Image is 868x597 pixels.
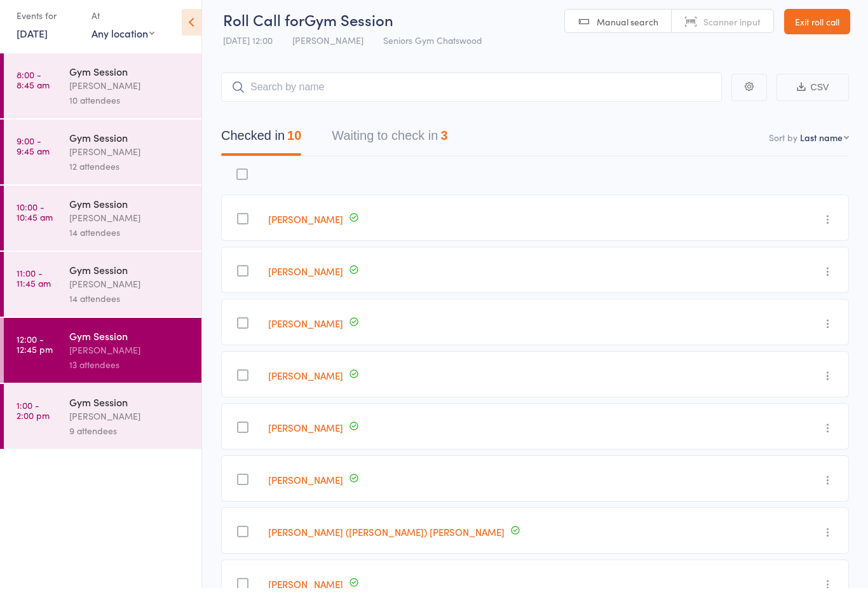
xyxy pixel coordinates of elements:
time: 8:00 - 8:45 am [17,78,50,99]
div: Last name [800,140,843,153]
div: [PERSON_NAME] [69,418,191,432]
a: 9:00 -9:45 amGym Session[PERSON_NAME]12 attendees [4,128,201,193]
div: 12 attendees [69,168,191,182]
a: 10:00 -10:45 amGym Session[PERSON_NAME]14 attendees [4,195,201,259]
a: [PERSON_NAME] [268,326,343,339]
div: [PERSON_NAME] [69,153,191,168]
div: [PERSON_NAME] [69,352,191,366]
label: Sort by [769,140,797,153]
div: 10 [287,137,301,151]
span: Manual search [597,24,658,37]
div: Any location [92,35,154,49]
a: [PERSON_NAME] [268,430,343,443]
div: 9 attendees [69,432,191,447]
time: 12:00 - 12:45 pm [17,343,53,363]
time: 11:00 - 11:45 am [17,277,51,297]
div: 10 attendees [69,102,191,116]
a: [PERSON_NAME] [268,221,343,235]
a: 11:00 -11:45 amGym Session[PERSON_NAME]14 attendees [4,261,201,326]
span: [DATE] 12:00 [223,43,273,55]
div: Gym Session [69,73,191,87]
div: Events for [17,14,79,35]
div: Gym Session [69,139,191,153]
div: Gym Session [69,338,191,352]
input: Search by name [221,81,722,111]
time: 1:00 - 2:00 pm [17,409,50,429]
div: At [92,14,154,35]
button: Checked in10 [221,131,301,165]
button: CSV [776,83,849,110]
div: Gym Session [69,205,191,219]
a: Exit roll call [784,18,850,43]
a: [PERSON_NAME] [268,378,343,391]
div: [PERSON_NAME] [69,285,191,300]
span: [PERSON_NAME] [292,43,363,55]
div: 3 [440,137,447,151]
div: 14 attendees [69,234,191,249]
a: 1:00 -2:00 pmGym Session[PERSON_NAME]9 attendees [4,393,201,458]
span: Gym Session [304,18,393,39]
div: [PERSON_NAME] [69,87,191,102]
time: 10:00 - 10:45 am [17,210,53,231]
div: 14 attendees [69,300,191,315]
a: [PERSON_NAME] [268,482,343,495]
div: 13 attendees [69,366,191,381]
a: 12:00 -12:45 pmGym Session[PERSON_NAME]13 attendees [4,327,201,392]
button: Waiting to check in3 [332,131,447,165]
span: Roll Call for [223,18,304,39]
a: 8:00 -8:45 amGym Session[PERSON_NAME]10 attendees [4,62,201,127]
a: [PERSON_NAME] ([PERSON_NAME]) [PERSON_NAME] [268,534,505,547]
time: 9:00 - 9:45 am [17,144,50,165]
a: [PERSON_NAME] [268,273,343,287]
div: Gym Session [69,404,191,418]
div: [PERSON_NAME] [69,219,191,234]
span: Scanner input [703,24,761,37]
div: Gym Session [69,271,191,285]
a: [DATE] [17,35,48,49]
span: Seniors Gym Chatswood [383,43,482,55]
